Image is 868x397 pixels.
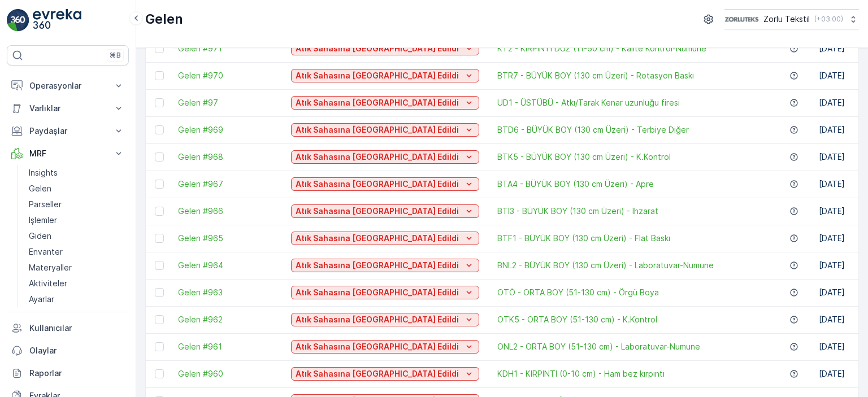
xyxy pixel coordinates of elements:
[724,13,759,25] img: 6-1-9-3_wQBzyll.png
[291,150,479,164] button: Atık Sahasına Kabul Edildi
[29,80,106,91] p: Operasyonlar
[7,9,29,32] img: logo
[497,151,671,163] a: BTK5 - BÜYÜK BOY (130 cm Üzeri) - K.Kontrol
[155,71,164,80] div: Toggle Row Selected
[29,125,106,137] p: Paydaşlar
[24,228,129,244] a: Giden
[291,177,479,191] button: Atık Sahasına Kabul Edildi
[497,124,689,136] a: BTD6 - BÜYÜK BOY (130 cm Üzeri) - Terbiye Diğer
[110,51,121,60] p: ⌘B
[29,148,106,159] p: MRF
[291,204,479,218] button: Atık Sahasına Kabul Edildi
[178,314,280,325] a: Gelen #962
[178,151,280,163] a: Gelen #968
[497,43,706,54] a: KT2 - KIRPINTI DÜZ (11-50 cm) - Kalite Kontrol-Numune
[178,124,280,136] a: Gelen #969
[497,178,654,190] span: BTA4 - BÜYÜK BOY (130 cm Üzeri) - Apre
[155,125,164,134] div: Toggle Row Selected
[178,287,280,298] a: Gelen #963
[296,70,459,81] p: Atık Sahasına [GEOGRAPHIC_DATA] Edildi
[178,341,280,352] span: Gelen #961
[29,230,51,242] p: Giden
[29,368,124,379] p: Raporlar
[178,178,280,190] a: Gelen #967
[291,367,479,381] button: Atık Sahasına Kabul Edildi
[29,183,51,194] p: Gelen
[29,167,58,178] p: Insights
[178,233,280,244] a: Gelen #965
[497,260,714,271] a: BNL2 - BÜYÜK BOY (130 cm Üzeri) - Laboratuvar-Numune
[155,315,164,324] div: Toggle Row Selected
[763,14,810,25] p: Zorlu Tekstil
[24,197,129,212] a: Parseller
[29,246,63,258] p: Envanter
[814,15,843,24] p: ( +03:00 )
[7,317,129,339] a: Kullanıcılar
[497,314,657,325] a: OTK5 - ORTA BOY (51-130 cm) - K.Kontrol
[291,96,479,110] button: Atık Sahasına Kabul Edildi
[7,142,129,165] button: MRF
[155,288,164,297] div: Toggle Row Selected
[29,322,124,334] p: Kullanıcılar
[155,234,164,243] div: Toggle Row Selected
[29,278,67,289] p: Aktiviteler
[178,368,280,379] a: Gelen #960
[178,70,280,81] span: Gelen #970
[24,244,129,260] a: Envanter
[155,180,164,189] div: Toggle Row Selected
[497,70,694,81] a: BTR7 - BÜYÜK BOY (130 cm Üzeri) - Rotasyon Baskı
[7,120,129,142] button: Paydaşlar
[497,368,665,379] a: KDH1 - KIRPINTI (0-10 cm) - Ham bez kırpıntı
[291,259,479,272] button: Atık Sahasına Kabul Edildi
[296,368,459,379] p: Atık Sahasına [GEOGRAPHIC_DATA] Edildi
[155,342,164,351] div: Toggle Row Selected
[178,260,280,271] span: Gelen #964
[24,260,129,276] a: Materyaller
[33,9,81,32] img: logo_light-DOdMpM7g.png
[178,43,280,54] span: Gelen #971
[29,345,124,356] p: Olaylar
[497,97,680,108] a: UD1 - ÜSTÜBÜ - Atkı/Tarak Kenar uzunluğu firesi
[155,207,164,216] div: Toggle Row Selected
[296,287,459,298] p: Atık Sahasına [GEOGRAPHIC_DATA] Edildi
[155,44,164,53] div: Toggle Row Selected
[24,181,129,197] a: Gelen
[145,10,183,28] p: Gelen
[291,313,479,326] button: Atık Sahasına Kabul Edildi
[724,9,859,29] button: Zorlu Tekstil(+03:00)
[296,314,459,325] p: Atık Sahasına [GEOGRAPHIC_DATA] Edildi
[178,206,280,217] a: Gelen #966
[178,97,280,108] a: Gelen #97
[29,294,54,305] p: Ayarlar
[291,340,479,354] button: Atık Sahasına Kabul Edildi
[29,199,62,210] p: Parseller
[497,233,670,244] span: BTF1 - BÜYÜK BOY (130 cm Üzeri) - Flat Baskı
[497,341,700,352] a: ONL2 - ORTA BOY (51-130 cm) - Laboratuvar-Numune
[24,291,129,307] a: Ayarlar
[29,262,72,273] p: Materyaller
[291,232,479,245] button: Atık Sahasına Kabul Edildi
[7,97,129,120] button: Varlıklar
[296,206,459,217] p: Atık Sahasına [GEOGRAPHIC_DATA] Edildi
[24,276,129,291] a: Aktiviteler
[155,98,164,107] div: Toggle Row Selected
[296,97,459,108] p: Atık Sahasına [GEOGRAPHIC_DATA] Edildi
[296,124,459,136] p: Atık Sahasına [GEOGRAPHIC_DATA] Edildi
[29,215,57,226] p: İşlemler
[29,103,106,114] p: Varlıklar
[291,123,479,137] button: Atık Sahasına Kabul Edildi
